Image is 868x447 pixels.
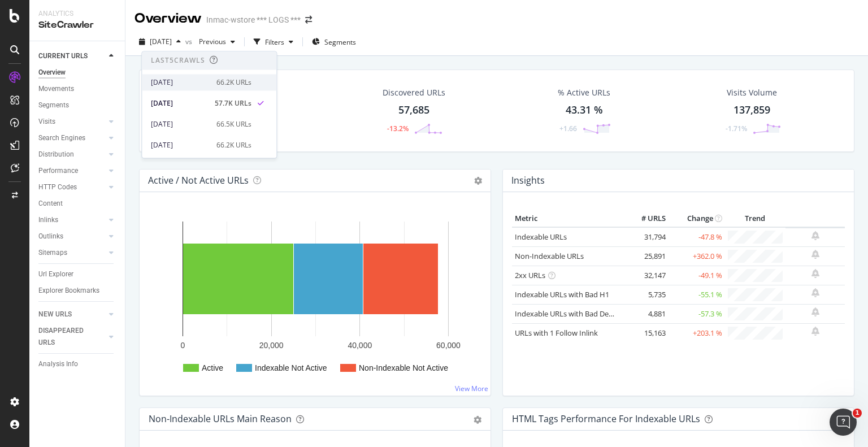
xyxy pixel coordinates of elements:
[38,165,106,177] a: Performance
[38,231,63,242] div: Outlinks
[324,37,356,47] span: Segments
[623,323,669,342] td: 15,163
[38,9,116,19] div: Analytics
[38,325,96,349] div: DISAPPEARED URLS
[38,181,77,193] div: HTTP Codes
[811,288,819,297] div: bell-plus
[134,33,185,51] button: [DATE]
[726,124,747,133] div: -1.71%
[38,309,72,320] div: NEW URLS
[38,247,106,259] a: Sitemaps
[623,246,669,266] td: 25,891
[515,328,598,338] a: URLs with 1 Follow Inlink
[38,268,117,280] a: Url Explorer
[194,33,240,51] button: Previous
[512,210,623,227] th: Metric
[474,416,481,424] div: gear
[307,33,361,51] button: Segments
[38,181,106,193] a: HTTP Codes
[811,307,819,316] div: bell-plus
[202,363,223,372] text: Active
[150,37,172,46] span: 2025 Jul. 15th
[38,268,73,280] div: Url Explorer
[38,358,78,370] div: Analysis Info
[348,341,372,350] text: 40,000
[38,83,117,95] a: Movements
[38,214,106,226] a: Inlinks
[623,285,669,304] td: 5,735
[38,19,116,32] div: SiteCrawler
[38,231,106,242] a: Outlinks
[515,270,545,280] a: 2xx URLs
[149,210,481,387] svg: A chart.
[623,227,669,247] td: 31,794
[148,173,249,188] h4: Active / Not Active URLs
[38,67,117,79] a: Overview
[38,198,63,210] div: Content
[38,325,106,349] a: DISAPPEARED URLS
[38,214,58,226] div: Inlinks
[359,363,448,372] text: Non-Indexable Not Active
[215,98,251,109] div: 57.7K URLs
[38,99,117,111] a: Segments
[194,37,226,46] span: Previous
[623,266,669,285] td: 32,147
[853,409,862,418] span: 1
[259,341,284,350] text: 20,000
[38,285,117,297] a: Explorer Bookmarks
[623,210,669,227] th: # URLS
[151,56,205,66] div: Last 5 Crawls
[134,9,202,28] div: Overview
[38,116,55,128] div: Visits
[181,341,185,350] text: 0
[515,251,584,261] a: Non-Indexable URLs
[38,67,66,79] div: Overview
[398,103,429,118] div: 57,685
[38,99,69,111] div: Segments
[38,50,88,62] div: CURRENT URLS
[811,250,819,259] div: bell-plus
[558,87,610,98] div: % Active URLs
[811,231,819,240] div: bell-plus
[455,384,488,393] a: View More
[38,132,85,144] div: Search Engines
[38,83,74,95] div: Movements
[512,413,700,424] div: HTML Tags Performance for Indexable URLs
[734,103,770,118] div: 137,859
[216,119,251,129] div: 66.5K URLs
[830,409,857,436] iframe: Intercom live chat
[38,358,117,370] a: Analysis Info
[669,285,725,304] td: -55.1 %
[727,87,777,98] div: Visits Volume
[38,309,106,320] a: NEW URLS
[216,140,251,150] div: 66.2K URLs
[149,413,292,424] div: Non-Indexable URLs Main Reason
[38,149,74,160] div: Distribution
[669,266,725,285] td: -49.1 %
[249,33,298,51] button: Filters
[151,140,210,150] div: [DATE]
[669,304,725,323] td: -57.3 %
[305,16,312,24] div: arrow-right-arrow-left
[566,103,603,118] div: 43.31 %
[151,98,208,109] div: [DATE]
[185,37,194,46] span: vs
[474,177,482,185] i: Options
[255,363,327,372] text: Indexable Not Active
[383,87,445,98] div: Discovered URLs
[811,327,819,336] div: bell-plus
[38,198,117,210] a: Content
[38,247,67,259] div: Sitemaps
[38,165,78,177] div: Performance
[515,309,638,319] a: Indexable URLs with Bad Description
[38,132,106,144] a: Search Engines
[38,50,106,62] a: CURRENT URLS
[669,246,725,266] td: +362.0 %
[559,124,577,133] div: +1.66
[38,116,106,128] a: Visits
[265,37,284,47] div: Filters
[387,124,409,133] div: -13.2%
[436,341,461,350] text: 60,000
[151,77,210,88] div: [DATE]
